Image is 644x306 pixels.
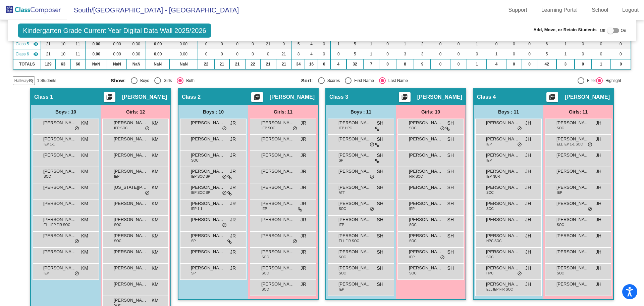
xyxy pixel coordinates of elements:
td: 11 [71,49,85,59]
span: [PERSON_NAME] [486,184,520,191]
mat-icon: visibility [33,51,39,57]
div: Boys : 11 [474,105,543,119]
span: IEP [262,206,267,211]
td: 0.00 [169,39,198,49]
td: 0 [522,39,537,49]
div: Girls: 10 [396,105,466,119]
span: SH [377,184,383,191]
td: 0 [591,39,611,49]
td: 0.00 [146,39,170,49]
span: [PERSON_NAME] [409,168,442,175]
div: Boys : 10 [178,105,248,119]
span: KM [152,200,159,207]
td: 1 [487,49,506,59]
span: [PERSON_NAME] [114,136,147,142]
td: 0 [575,39,591,49]
span: Add, Move, or Retain Students [533,27,597,33]
div: Last Name [386,78,408,84]
span: JH [596,120,601,127]
span: KM [81,184,88,191]
span: SOC [409,126,417,131]
td: 0 [611,49,631,59]
td: 0 [450,39,467,49]
span: JH [596,200,601,207]
td: 0 [229,49,245,59]
span: [PERSON_NAME] [409,120,442,126]
span: IEP [486,142,492,147]
span: IEP SOC [262,126,275,131]
td: 0.00 [127,39,146,49]
span: [PERSON_NAME] [261,120,295,126]
td: 5 [537,49,556,59]
span: SH [377,152,383,159]
span: FIR SOC [409,174,423,179]
span: KM [81,152,88,159]
div: Girls [161,78,172,84]
span: [PERSON_NAME] [191,136,224,142]
mat-icon: picture_as_pdf [400,94,409,103]
span: [PERSON_NAME] [486,120,520,126]
a: Learning Portal [536,5,583,15]
span: Class 5 [15,41,29,47]
span: [PERSON_NAME] [PERSON_NAME] [114,216,147,223]
span: SH [447,200,454,207]
span: KM [81,168,88,175]
span: JR [301,184,306,191]
span: JR [230,200,236,207]
span: [PERSON_NAME] [338,120,372,126]
span: KM [152,168,159,175]
td: 0 [575,59,591,69]
span: JH [525,152,531,159]
td: 3 [396,49,414,59]
td: 22 [198,59,214,69]
td: 0 [214,49,229,59]
td: 0 [245,39,260,49]
span: SP [339,158,343,163]
mat-icon: visibility_off [28,78,34,83]
td: 4 [487,59,506,69]
td: NaN [169,59,198,69]
td: 3 [414,49,431,59]
td: 0 [487,39,506,49]
span: JR [230,136,236,143]
span: [PERSON_NAME]-May [556,152,590,159]
td: 42 [537,59,556,69]
td: 1 [363,49,379,59]
td: NaN [127,59,146,69]
td: 0 [506,59,522,69]
td: 22 [245,59,260,69]
a: Logout [617,5,644,15]
td: 0.00 [127,49,146,59]
td: 0 [467,49,487,59]
td: Tressa Gruenzner - No Class Name [13,49,41,59]
td: 21 [260,59,276,69]
div: Girls: 11 [543,105,613,119]
span: JH [525,136,531,143]
span: SH [447,184,454,191]
td: 11 [71,39,85,49]
span: [PERSON_NAME] [261,184,295,191]
span: [PERSON_NAME] [261,216,295,223]
span: Class 1 [34,94,53,100]
td: 0 [330,49,346,59]
td: 21 [41,39,56,49]
span: IEP SOC SP [191,190,210,195]
span: [PERSON_NAME] [556,168,590,175]
td: 1 [556,39,574,49]
span: JH [596,152,601,159]
span: JR [230,168,236,175]
td: 0 [379,59,396,69]
span: JH [525,168,531,175]
td: 1 [396,39,414,49]
span: [PERSON_NAME] [261,152,295,159]
span: [PERSON_NAME] [338,184,372,191]
td: 1 [591,59,611,69]
td: NaN [85,59,107,69]
td: 7 [363,59,379,69]
span: KM [152,136,159,143]
span: ATT [339,190,345,195]
span: IEP HPC [339,126,352,131]
span: KM [152,120,159,127]
span: SOC [486,190,494,195]
span: JR [301,152,306,159]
